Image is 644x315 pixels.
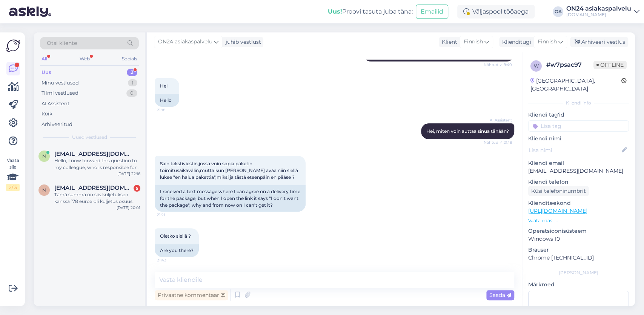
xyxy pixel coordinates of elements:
[328,8,342,15] b: Uus!
[158,38,212,46] span: ON24 asiakaspalvelu
[528,186,589,196] div: Küsi telefoninumbrit
[6,157,20,191] div: Vaata siia
[6,184,20,191] div: 2 / 3
[126,89,137,97] div: 0
[528,254,629,262] p: Chrome [TECHNICAL_ID]
[528,207,587,214] a: [URL][DOMAIN_NAME]
[439,38,457,46] div: Klient
[528,159,629,167] p: Kliendi email
[54,184,133,191] span: Natalie.pinhasov81@gmail.com
[160,161,299,180] span: Sain tekstiviestin,jossa voin sopia paketin toimitusaikavälin,mutta kun [PERSON_NAME] avaa niin s...
[416,5,448,19] button: Emailid
[41,121,72,128] div: Arhiveeritud
[160,83,168,89] span: Hei
[42,153,46,159] span: n
[528,120,629,132] input: Lisa tag
[157,212,185,218] span: 21:21
[489,292,511,298] span: Saada
[328,7,413,16] div: Proovi tasuta juba täna:
[42,187,46,193] span: N
[223,38,261,46] div: juhib vestlust
[528,167,629,175] p: [EMAIL_ADDRESS][DOMAIN_NAME]
[117,171,140,177] div: [DATE] 22:16
[566,6,631,12] div: ON24 asiakaspalvelu
[120,54,139,64] div: Socials
[528,100,629,106] div: Kliendi info
[117,205,140,211] div: [DATE] 20:01
[499,38,531,46] div: Klienditugi
[160,233,191,239] span: Oletko siellä ?
[72,134,107,141] span: Uued vestlused
[546,60,593,69] div: # w7psac97
[528,246,629,254] p: Brauser
[6,38,20,53] img: Askly Logo
[40,54,49,64] div: All
[41,100,69,108] div: AI Assistent
[54,191,140,205] div: Tämä summa on siis.kuljetuksen kanssa 178 euroa oli kuljetus osuus .
[528,178,629,186] p: Kliendi telefon
[534,63,539,69] span: w
[155,185,306,212] div: I received a text message where I can agree on a delivery time for the package, but when I open t...
[528,235,629,243] p: Windows 10
[484,140,512,145] span: Nähtud ✓ 21:18
[529,146,620,154] input: Lisa nimi
[155,290,228,300] div: Privaatne kommentaar
[570,37,628,47] div: Arhiveeri vestlus
[593,61,627,69] span: Offline
[528,227,629,235] p: Operatsioonisüsteem
[566,12,631,18] div: [DOMAIN_NAME]
[41,79,79,87] div: Minu vestlused
[553,6,563,17] div: OA
[528,269,629,276] div: [PERSON_NAME]
[530,77,621,93] div: [GEOGRAPHIC_DATA], [GEOGRAPHIC_DATA]
[528,111,629,119] p: Kliendi tag'id
[127,69,137,76] div: 2
[78,54,91,64] div: Web
[528,135,629,143] p: Kliendi nimi
[528,199,629,207] p: Klienditeekond
[538,38,557,46] span: Finnish
[484,62,512,68] span: Nähtud ✓ 9:40
[41,110,52,118] div: Kõik
[457,5,535,18] div: Väljaspool tööaega
[128,79,137,87] div: 1
[528,217,629,224] p: Vaata edasi ...
[566,6,639,18] a: ON24 asiakaspalvelu[DOMAIN_NAME]
[155,94,179,107] div: Hello
[157,257,185,263] span: 21:43
[134,185,140,192] div: 5
[464,38,483,46] span: Finnish
[41,69,51,76] div: Uus
[426,128,509,134] span: Hei, miten voin auttaa sinua tänään?
[54,157,140,171] div: Hello, I now forward this question to my colleague, who is responsible for this. The reply will b...
[47,39,77,47] span: Otsi kliente
[155,244,199,257] div: Are you there?
[484,117,512,123] span: AI Assistent
[54,151,133,157] span: nazaniin.foormuly@hotmail.com
[41,89,78,97] div: Tiimi vestlused
[528,281,629,289] p: Märkmed
[157,107,185,113] span: 21:18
